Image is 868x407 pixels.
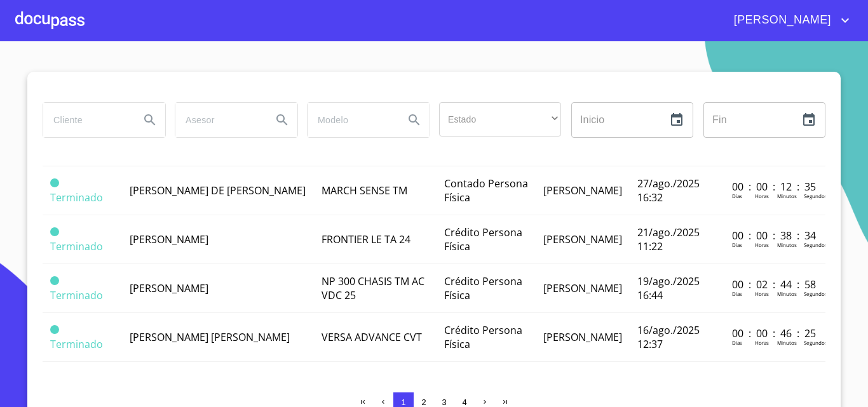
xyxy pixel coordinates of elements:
[442,397,446,407] span: 3
[732,192,742,199] p: Dias
[421,397,426,407] span: 2
[755,192,769,199] p: Horas
[130,330,290,344] span: [PERSON_NAME] [PERSON_NAME]
[732,290,742,297] p: Dias
[755,339,769,346] p: Horas
[50,276,59,285] span: Terminado
[50,190,103,204] span: Terminado
[637,177,700,204] span: 27/ago./2025 16:32
[175,103,262,137] input: search
[322,232,410,246] span: FRONTIER LE TA 24
[543,281,622,295] span: [PERSON_NAME]
[804,192,827,199] p: Segundos
[732,241,742,248] p: Dias
[444,274,522,302] span: Crédito Persona Física
[637,225,700,253] span: 21/ago./2025 11:22
[732,326,818,340] p: 00 : 00 : 46 : 25
[732,229,818,243] p: 00 : 00 : 38 : 34
[130,232,208,246] span: [PERSON_NAME]
[401,397,405,407] span: 1
[267,105,297,135] button: Search
[732,277,818,291] p: 00 : 02 : 44 : 58
[322,330,422,344] span: VERSA ADVANCE CVT
[444,323,522,351] span: Crédito Persona Física
[444,225,522,253] span: Crédito Persona Física
[732,339,742,346] p: Dias
[130,183,306,197] span: [PERSON_NAME] DE [PERSON_NAME]
[777,339,797,346] p: Minutos
[755,241,769,248] p: Horas
[439,102,561,137] div: ​
[50,325,59,334] span: Terminado
[50,178,59,187] span: Terminado
[804,339,827,346] p: Segundos
[444,177,528,204] span: Contado Persona Física
[50,227,59,236] span: Terminado
[637,323,700,351] span: 16/ago./2025 12:37
[50,239,103,253] span: Terminado
[135,105,165,135] button: Search
[322,183,407,197] span: MARCH SENSE TM
[732,180,818,194] p: 00 : 00 : 12 : 35
[399,105,430,135] button: Search
[50,288,103,302] span: Terminado
[637,274,700,302] span: 19/ago./2025 16:44
[543,183,622,197] span: [PERSON_NAME]
[724,10,837,30] span: [PERSON_NAME]
[43,103,130,137] input: search
[50,337,103,351] span: Terminado
[777,241,797,248] p: Minutos
[543,232,622,246] span: [PERSON_NAME]
[322,274,424,302] span: NP 300 CHASIS TM AC VDC 25
[543,330,622,344] span: [PERSON_NAME]
[130,281,208,295] span: [PERSON_NAME]
[308,103,394,137] input: search
[724,10,853,30] button: account of current user
[804,290,827,297] p: Segundos
[804,241,827,248] p: Segundos
[755,290,769,297] p: Horas
[777,290,797,297] p: Minutos
[777,192,797,199] p: Minutos
[462,397,466,407] span: 4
